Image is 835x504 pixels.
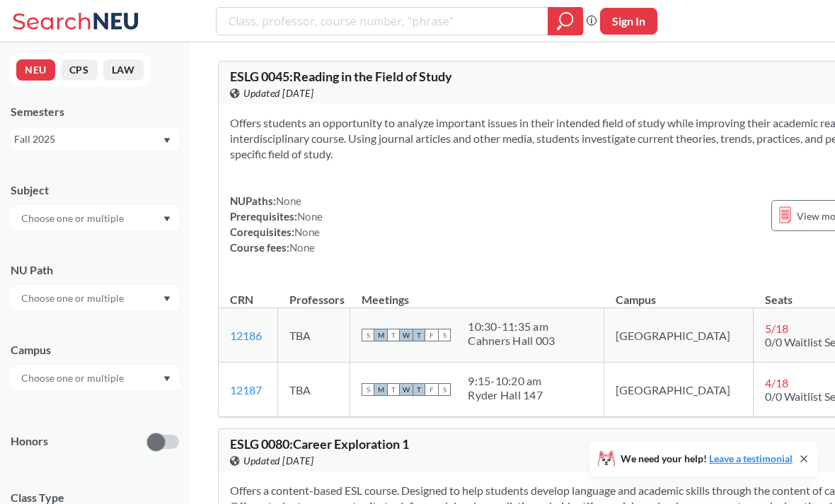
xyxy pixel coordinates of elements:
[468,320,555,334] div: 10:30 - 11:35 am
[14,290,133,307] input: Choose one or multiple
[163,296,171,302] svg: Dropdown arrow
[11,433,48,450] p: Honors
[400,329,413,341] span: W
[278,363,350,417] td: TBA
[374,329,387,341] span: M
[289,241,315,254] span: None
[468,388,543,402] div: Ryder Hall 147
[604,308,754,363] td: [GEOGRAPHIC_DATA]
[103,59,144,81] button: LAW
[14,210,133,227] input: Choose one or multiple
[11,206,179,230] div: Dropdown arrow
[362,329,374,341] span: S
[11,182,179,198] div: Subject
[604,278,754,308] th: Campus
[557,11,574,31] svg: magnifying glass
[11,342,179,358] div: Campus
[413,329,425,341] span: T
[425,383,438,396] span: F
[14,370,133,387] input: Choose one or multiple
[425,329,438,341] span: F
[438,329,451,341] span: S
[230,292,253,307] div: CRN
[294,225,320,238] span: None
[230,69,452,84] span: ESLG 0045 : Reading in the Field of Study
[278,278,350,308] th: Professors
[163,138,171,143] svg: Dropdown arrow
[11,128,179,151] div: Fall 2025Dropdown arrow
[230,329,262,342] a: 12186
[230,383,262,397] a: 12187
[11,286,179,310] div: Dropdown arrow
[14,131,162,147] div: Fall 2025
[11,262,179,278] div: NU Path
[387,383,400,396] span: T
[548,7,583,35] div: magnifying glass
[278,308,350,363] td: TBA
[468,334,555,348] div: Cahners Hall 003
[600,8,657,35] button: Sign In
[413,383,425,396] span: T
[350,278,604,308] th: Meetings
[387,329,400,341] span: T
[230,436,409,452] span: ESLG 0080 : Career Exploration 1
[11,366,179,390] div: Dropdown arrow
[11,104,179,119] div: Semesters
[400,383,413,396] span: W
[297,210,323,223] span: None
[230,193,323,255] div: NUPaths: Prerequisites: Corequisites: Course fees:
[709,452,793,464] a: Leave a testimonial
[16,59,55,81] button: NEU
[604,363,754,417] td: [GEOGRAPHIC_DATA]
[438,383,451,396] span: S
[621,454,793,464] span: We need your help!
[765,322,788,335] span: 5 / 18
[374,383,387,396] span: M
[468,374,543,388] div: 9:15 - 10:20 am
[61,59,98,81] button: CPS
[243,86,313,101] span: Updated [DATE]
[765,376,788,389] span: 4 / 18
[227,9,538,33] input: Class, professor, course number, "phrase"
[362,383,374,396] span: S
[163,376,171,382] svg: Dropdown arrow
[243,453,313,469] span: Updated [DATE]
[163,216,171,222] svg: Dropdown arrow
[276,194,301,207] span: None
